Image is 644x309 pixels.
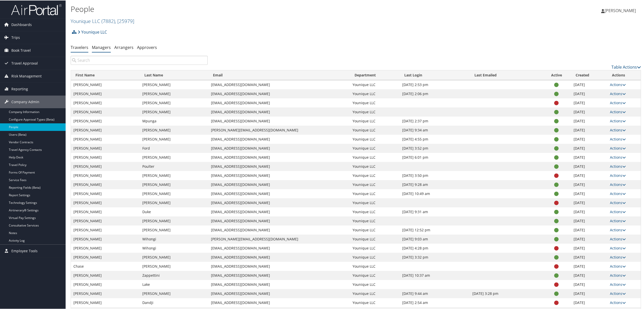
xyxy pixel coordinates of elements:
a: Actions [610,136,626,141]
td: [PERSON_NAME] [71,225,140,234]
td: [EMAIL_ADDRESS][DOMAIN_NAME] [208,89,350,98]
td: [DATE] 2:06 pm [400,89,470,98]
a: Arrangers [114,44,133,50]
td: [EMAIL_ADDRESS][DOMAIN_NAME] [208,189,350,198]
td: [EMAIL_ADDRESS][DOMAIN_NAME] [208,261,350,270]
th: Email: activate to sort column ascending [208,70,350,80]
a: Actions [610,291,626,295]
td: [DATE] [571,252,607,261]
span: [PERSON_NAME] [605,7,636,13]
input: Search [71,55,208,64]
td: [DATE] [571,225,607,234]
td: [PERSON_NAME][EMAIL_ADDRESS][DOMAIN_NAME] [208,125,350,134]
td: Younique LLC [350,189,400,198]
a: Actions [610,245,626,250]
td: [PERSON_NAME] [140,80,209,89]
td: [PERSON_NAME] [71,161,140,171]
span: Travel Approval [11,57,38,69]
th: Department: activate to sort column ascending [350,70,400,80]
td: [DATE] 3:32 pm [400,252,470,261]
td: [EMAIL_ADDRESS][DOMAIN_NAME] [208,207,350,216]
a: Actions [610,200,626,205]
td: [PERSON_NAME] [71,89,140,98]
td: [DATE] [571,243,607,252]
td: [DATE] [571,261,607,270]
td: [DATE] [571,89,607,98]
td: [DATE] [571,143,607,152]
td: Duke [140,207,209,216]
td: Younique LLC [350,279,400,289]
td: Younique LLC [350,152,400,161]
a: Actions [610,163,626,168]
td: [DATE] [571,116,607,125]
td: [DATE] [571,216,607,225]
span: Risk Management [11,69,42,82]
td: [PERSON_NAME] [140,225,209,234]
td: [DATE] 9:44 am [400,289,470,298]
span: Trips [11,31,20,43]
td: [EMAIL_ADDRESS][DOMAIN_NAME] [208,107,350,116]
h1: People [71,3,451,14]
td: [PERSON_NAME] [140,125,209,134]
td: [PERSON_NAME] [71,180,140,189]
td: [DATE] [571,298,607,307]
td: [EMAIL_ADDRESS][DOMAIN_NAME] [208,134,350,143]
a: Managers [92,44,111,50]
td: [PERSON_NAME] [140,98,209,107]
td: [PERSON_NAME] [140,134,209,143]
img: airportal-logo.png [11,3,62,15]
td: [EMAIL_ADDRESS][DOMAIN_NAME] [208,152,350,161]
td: [DATE] [571,80,607,89]
td: [DATE] [571,171,607,180]
td: [DATE] [571,234,607,243]
td: Mpunga [140,116,209,125]
td: Younique LLC [350,107,400,116]
a: Actions [610,227,626,232]
td: [PERSON_NAME] [71,152,140,161]
td: [PERSON_NAME] [71,243,140,252]
td: [DATE] [571,198,607,207]
td: Dandji [140,298,209,307]
td: [PERSON_NAME] [140,289,209,298]
td: [DATE] [571,98,607,107]
td: [DATE] 4:28 pm [400,243,470,252]
td: [PERSON_NAME] [71,270,140,279]
td: [PERSON_NAME] [140,107,209,116]
a: Actions [610,191,626,195]
a: Actions [610,236,626,241]
td: [EMAIL_ADDRESS][DOMAIN_NAME] [208,80,350,89]
a: Younique LLC [71,17,134,24]
td: [PERSON_NAME] [71,98,140,107]
td: Younique LLC [350,134,400,143]
td: [DATE] [571,207,607,216]
td: [PERSON_NAME] [71,143,140,152]
a: Actions [610,209,626,214]
td: [PERSON_NAME] [71,216,140,225]
td: [PERSON_NAME] [140,171,209,180]
td: [DATE] 12:52 pm [400,225,470,234]
td: Younique LLC [350,207,400,216]
td: [DATE] [571,161,607,171]
td: [EMAIL_ADDRESS][DOMAIN_NAME] [208,171,350,180]
td: [DATE] 6:01 pm [400,152,470,161]
td: [PERSON_NAME] [71,279,140,289]
td: [DATE] 3:52 pm [400,143,470,152]
td: Younique LLC [350,243,400,252]
td: [PERSON_NAME] [71,252,140,261]
td: [PERSON_NAME] [71,107,140,116]
td: Younique LLC [350,180,400,189]
a: Actions [610,91,626,96]
td: [PERSON_NAME] [140,261,209,270]
span: ( 7882 ) [101,17,115,24]
a: Table Actions [611,64,641,69]
td: [DATE] 10:49 am [400,189,470,198]
td: [EMAIL_ADDRESS][DOMAIN_NAME] [208,298,350,307]
td: [DATE] 9:03 am [400,234,470,243]
td: Poulter [140,161,209,171]
td: [DATE] [571,134,607,143]
td: Chase [71,261,140,270]
td: Younique LLC [350,171,400,180]
a: Actions [610,218,626,223]
a: Actions [610,100,626,105]
td: [EMAIL_ADDRESS][DOMAIN_NAME] [208,289,350,298]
